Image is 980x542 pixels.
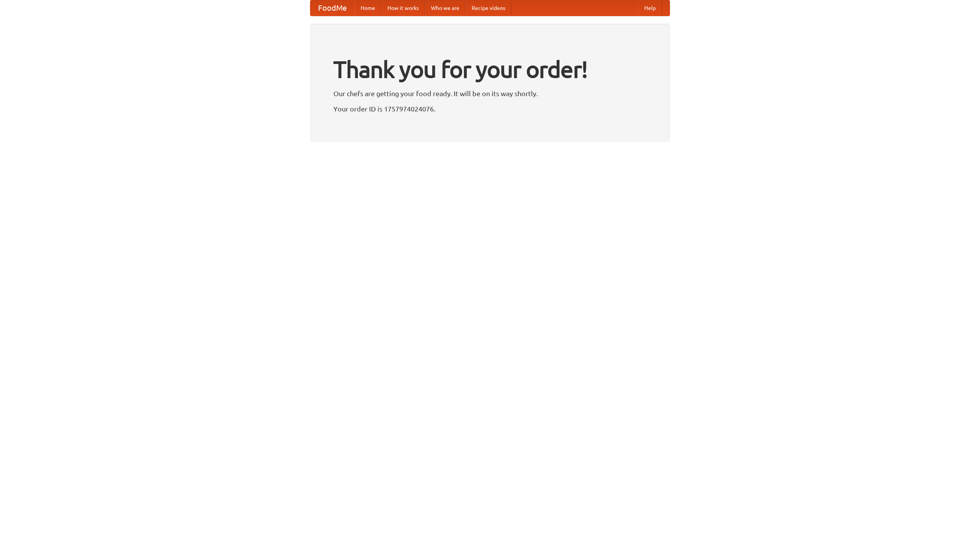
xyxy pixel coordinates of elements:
a: Help [638,0,662,16]
a: Who we are [425,0,465,16]
a: Home [354,0,381,16]
h1: Thank you for your order! [333,51,647,88]
a: How it works [381,0,425,16]
a: FoodMe [310,0,354,16]
p: Your order ID is 1757974024076. [333,103,647,115]
a: Recipe videos [465,0,511,16]
p: Our chefs are getting your food ready. It will be on its way shortly. [333,88,647,99]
